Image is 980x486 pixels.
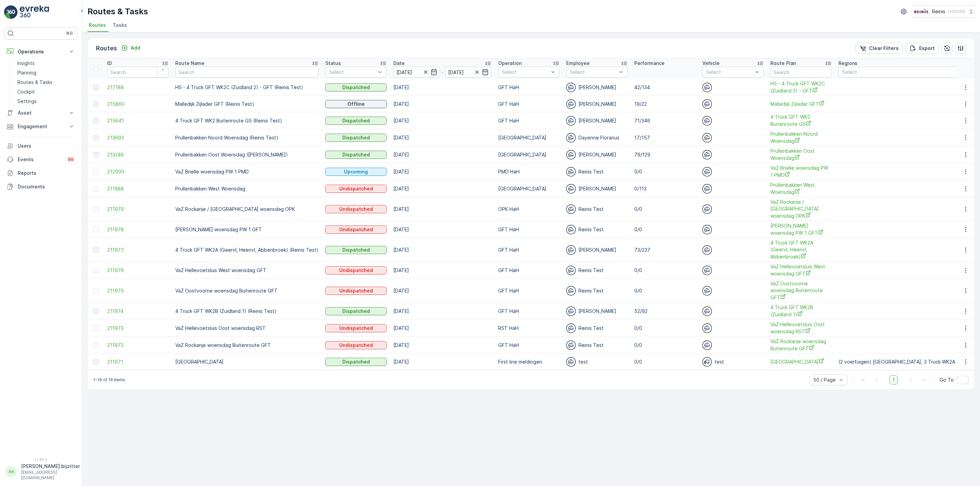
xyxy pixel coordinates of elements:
span: 213693 [107,134,168,141]
p: Select [502,69,549,76]
td: [DATE] [390,163,495,180]
span: 215641 [107,117,168,124]
p: Operation [498,60,522,67]
button: Dispatched [325,246,387,254]
button: Dispatched [325,307,387,315]
span: VaZ Rockanje / [GEOGRAPHIC_DATA] woensdag OPK [770,199,832,219]
input: Search [770,67,832,78]
p: Dispatched [342,358,370,365]
p: Select [706,69,753,76]
span: 211976 [107,267,168,274]
a: 211988 [107,185,168,192]
p: ID [107,60,112,67]
span: 211977 [107,247,168,253]
img: svg%3e [702,83,712,92]
img: svg%3e [702,306,712,316]
td: GFT HaH [495,221,563,238]
p: Export [919,45,935,52]
span: Routes [89,22,106,29]
a: 215860 [107,101,168,107]
button: Undispatched [325,324,387,332]
img: svg%3e [566,133,576,143]
div: Toggle Row Selected [93,101,99,107]
td: 0/0 [631,354,699,370]
div: Toggle Row Selected [93,186,99,191]
img: svg%3e [702,357,712,367]
a: Planning [15,68,78,78]
button: Undispatched [325,341,387,349]
td: Prullenbakken West Woensdag [172,180,322,197]
div: Toggle Row Selected [93,206,99,212]
td: GFT HaH [495,96,563,112]
td: 0/0 [631,262,699,279]
button: Undispatched [325,287,387,295]
td: 0/0 [631,163,699,180]
img: svg%3e [702,150,712,160]
span: VaZ Oostvoorne woensdag Buitenroute GFT [770,280,832,301]
p: Performance [634,60,665,67]
div: Toggle Row Selected [93,325,99,331]
img: svg%3e [566,340,576,350]
td: [DATE] [390,129,495,146]
td: 0/0 [631,279,699,303]
td: GFT HaH [495,262,563,279]
a: 213246 [107,151,168,158]
p: Route Plan [770,60,796,67]
td: First line meldingen [495,354,563,370]
td: 79/129 [631,146,699,163]
td: [DATE] [390,96,495,112]
p: Undispatched [339,206,373,213]
a: 211978 [107,226,168,233]
div: Toggle Row Selected [93,308,99,314]
p: Undispatched [339,185,373,192]
div: Toggle Row Selected [93,118,99,123]
p: Clear Filters [869,45,899,52]
td: [DATE] [390,180,495,197]
a: Documents [4,180,78,194]
span: v 1.49.0 [4,457,78,462]
p: Regions [838,60,857,67]
img: svg%3e [566,306,576,316]
div: [PERSON_NAME] [566,116,627,125]
input: dd/mm/yyyy [445,67,492,78]
button: Undispatched [325,185,387,193]
td: [DATE] [390,221,495,238]
td: 17/157 [631,129,699,146]
span: 211975 [107,287,168,294]
button: Dispatched [325,134,387,142]
img: svg%3e [702,204,712,214]
span: 4 Truck GFT WK2A (Geervl, Heenvl, Abbenbroek) [770,239,832,260]
td: VaZ Rockanje / [GEOGRAPHIC_DATA] woensdag OPK [172,197,322,221]
a: 4 Truck GFT WK2 Buitenroute GS [770,114,832,128]
p: 1-16 of 16 items [93,377,125,383]
a: Bijplaatsingen [770,358,832,365]
td: GFT HaH [495,79,563,96]
p: Users [18,143,75,149]
div: [PERSON_NAME] [566,150,627,160]
p: Employee [566,60,590,67]
span: HS - 4 Truck GFT WK2C (Zuidland 2) - GFT [770,80,832,94]
td: [DATE] [390,279,495,303]
img: svg%3e [702,116,712,125]
td: [DATE] [390,337,495,354]
a: 217188 [107,84,168,91]
a: 211973 [107,325,168,332]
p: Undispatched [339,226,373,233]
span: [GEOGRAPHIC_DATA] [770,358,832,365]
td: Prullenbakken Oost Woensdag ([PERSON_NAME]) [172,146,322,163]
a: Cockpit [15,87,78,97]
span: VaZ Brielle woensdag PW 1 PMD [770,165,832,179]
div: Toggle Row Selected [93,359,99,365]
td: 71/346 [631,112,699,129]
div: Toggle Row Selected [93,288,99,294]
p: Cockpit [17,88,35,95]
img: logo_light-DOdMpM7g.png [20,5,49,19]
div: Reinis Test [566,204,627,214]
span: VaZ Hellevoetsluis Oost woensdag RST [770,321,832,335]
button: Dispatched [325,83,387,91]
td: 0/0 [631,221,699,238]
p: [PERSON_NAME].bijzitter [21,463,80,470]
img: svg%3e [566,83,576,92]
